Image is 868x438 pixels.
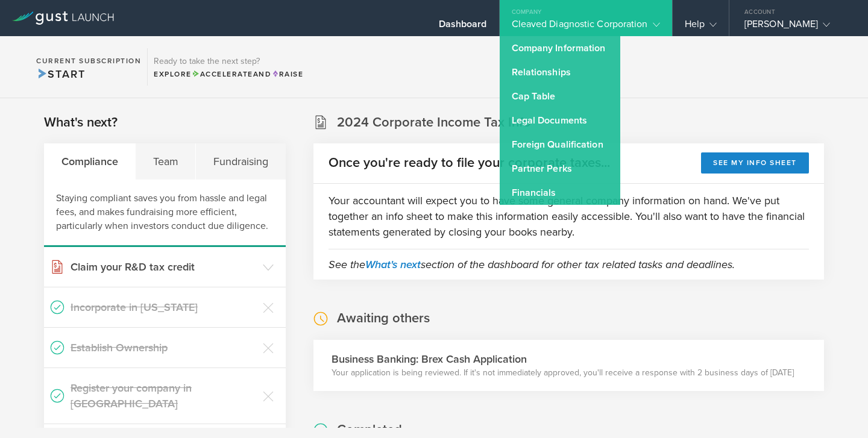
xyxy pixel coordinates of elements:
h2: What's next? [44,114,118,131]
h3: Business Banking: Brex Cash Application [332,351,794,367]
div: Staying compliant saves you from hassle and legal fees, and makes fundraising more efficient, par... [44,180,286,247]
p: Your application is being reviewed. If it's not immediately approved, you'll receive a response w... [332,367,794,379]
div: [PERSON_NAME] [744,18,847,36]
a: What's next [365,258,421,271]
div: Help [685,18,717,36]
h3: Register your company in [GEOGRAPHIC_DATA] [71,380,257,411]
h2: 2024 Corporate Income Tax Info [337,114,531,131]
h2: Awaiting others [337,310,430,327]
span: Accelerate [192,70,253,78]
span: Start [36,67,85,81]
h3: Incorporate in [US_STATE] [71,299,257,315]
h2: Current Subscription [36,57,141,64]
button: See my info sheet [701,152,809,174]
div: Compliance [44,143,136,180]
div: Explore [154,69,303,80]
span: and [192,70,272,78]
h3: Claim your R&D tax credit [71,259,257,275]
p: Your accountant will expect you to have some general company information on hand. We've put toget... [329,193,809,240]
h3: Establish Ownership [71,340,257,355]
div: Ready to take the next step?ExploreAccelerateandRaise [147,48,309,86]
em: See the section of the dashboard for other tax related tasks and deadlines. [329,258,735,271]
h3: Ready to take the next step? [154,57,303,66]
div: Cleaved Diagnostic Corporation [512,18,660,36]
iframe: Chat Widget [808,380,868,438]
span: Raise [271,70,303,78]
div: Fundraising [196,143,285,180]
div: Team [136,143,196,180]
div: Dashboard [439,18,487,36]
h2: Once you're ready to file your corporate taxes... [329,154,610,172]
